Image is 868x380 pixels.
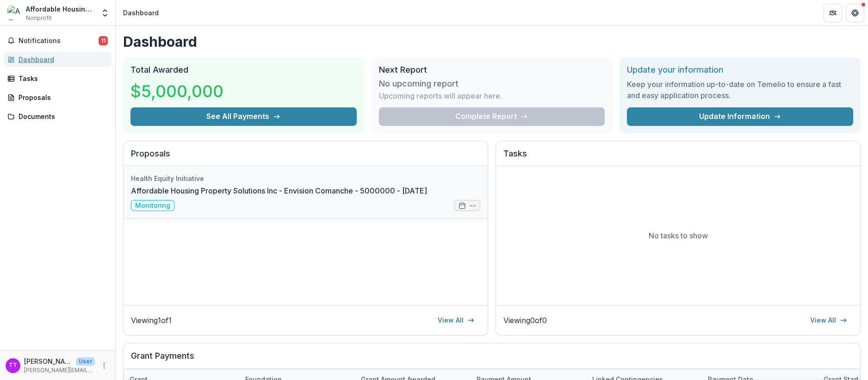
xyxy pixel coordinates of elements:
[4,52,112,67] a: Dashboard
[627,65,853,75] h2: Update your information
[379,90,502,101] p: Upcoming reports will appear here.
[99,4,112,22] button: Open entity switcher
[131,149,480,166] h2: Proposals
[131,351,853,368] h2: Grant Payments
[379,79,459,89] h3: No upcoming report
[432,313,480,328] a: View All
[9,362,17,368] div: Travis Tinnin
[805,313,853,328] a: View All
[627,79,853,101] h3: Keep your information up-to-date on Temelio to ensure a fast and easy application process.
[19,112,104,121] div: Documents
[503,149,853,166] h2: Tasks
[627,107,853,126] a: Update Information
[4,109,112,124] a: Documents
[7,6,22,20] img: Affordable Housing Property Solutions Inc
[26,14,52,22] span: Nonprofit
[99,36,108,45] span: 11
[99,360,110,371] button: More
[123,33,861,50] h1: Dashboard
[131,185,427,196] a: Affordable Housing Property Solutions Inc - Envision Comanche - 5000000 - [DATE]
[824,4,842,22] button: Partners
[76,357,95,366] p: User
[4,90,112,105] a: Proposals
[119,6,162,19] nav: breadcrumb
[130,107,357,126] button: See All Payments
[19,37,99,45] span: Notifications
[19,55,104,64] div: Dashboard
[24,356,72,366] p: [PERSON_NAME]
[26,4,95,14] div: Affordable Housing Property Solutions Inc
[24,366,95,374] p: [PERSON_NAME][EMAIL_ADDRESS][PERSON_NAME][DOMAIN_NAME]
[4,71,112,86] a: Tasks
[19,93,104,102] div: Proposals
[379,65,605,75] h2: Next Report
[649,230,708,241] p: No tasks to show
[130,65,357,75] h2: Total Awarded
[846,4,864,22] button: Get Help
[131,315,172,326] p: Viewing 1 of 1
[4,33,112,48] button: Notifications11
[130,79,223,104] h3: $5,000,000
[19,74,104,83] div: Tasks
[503,315,547,326] p: Viewing 0 of 0
[123,8,159,18] div: Dashboard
